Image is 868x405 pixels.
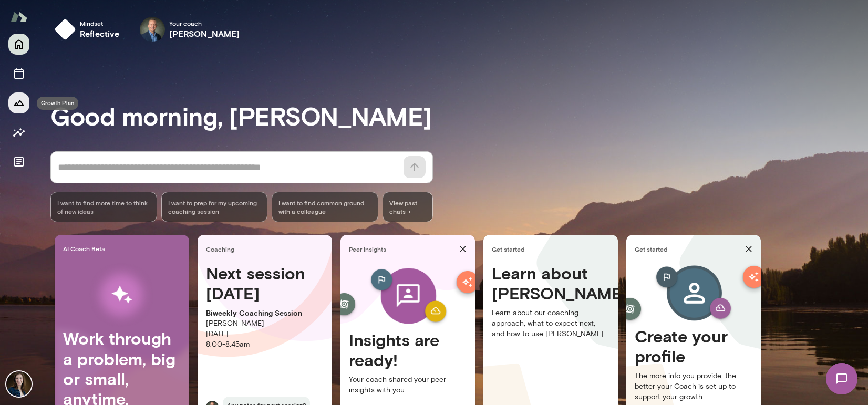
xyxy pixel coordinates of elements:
h6: reflective [80,27,120,40]
span: Your coach [169,19,240,27]
button: Documents [8,151,29,172]
div: I want to find common ground with a colleague [272,192,378,222]
span: Get started [492,245,614,253]
span: I want to prep for my upcoming coaching session [168,199,261,215]
p: [DATE] [206,329,324,339]
p: Learn about our coaching approach, what to expect next, and how to use [PERSON_NAME]. [492,308,609,339]
span: Mindset [80,19,120,27]
p: Your coach shared your peer insights with you. [349,375,467,396]
img: AI Workflows [75,262,169,328]
button: Home [8,34,29,55]
div: I want to find more time to think of new ideas [50,192,157,222]
img: Anna Chilstedt [6,371,32,397]
h3: Good morning, [PERSON_NAME] [50,101,868,130]
button: Mindsetreflective [50,13,128,46]
span: Get started [635,245,741,253]
img: Michael Alden [140,17,165,42]
span: AI Coach Beta [63,244,185,253]
span: I want to find more time to think of new ideas [57,199,150,215]
img: Mento [11,7,27,27]
img: peer-insights [357,263,459,330]
p: Biweekly Coaching Session [206,308,324,318]
img: Create profile [639,263,748,326]
div: Growth Plan [37,97,78,110]
h4: Next session [DATE] [206,263,324,304]
h4: Create your profile [635,326,752,367]
div: I want to prep for my upcoming coaching session [161,192,268,222]
div: Michael AldenYour coach[PERSON_NAME] [132,13,247,46]
span: I want to find common ground with a colleague [278,199,371,215]
p: [PERSON_NAME] [206,318,324,329]
p: The more info you provide, the better your Coach is set up to support your growth. [635,371,752,402]
p: 8:00 - 8:45am [206,339,324,350]
span: Peer Insights [349,245,455,253]
h6: [PERSON_NAME] [169,27,240,40]
h4: Insights are ready! [349,330,467,370]
h4: Learn about [PERSON_NAME] [492,263,609,304]
button: Growth Plan [8,92,29,113]
span: Coaching [206,245,328,253]
img: mindset [55,19,76,40]
button: Insights [8,122,29,143]
button: Sessions [8,63,29,84]
span: View past chats -> [383,192,433,222]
